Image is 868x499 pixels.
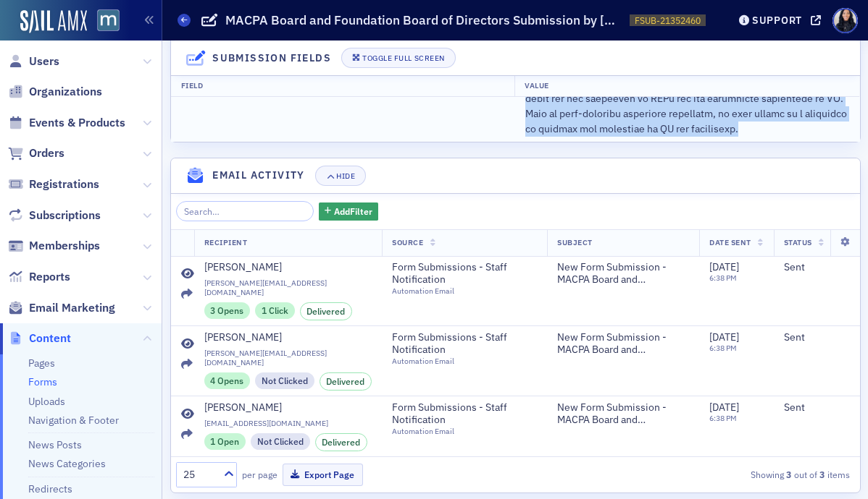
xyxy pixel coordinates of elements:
a: Organizations [8,84,102,100]
strong: 3 [817,468,827,481]
span: Email Marketing [29,300,115,316]
div: Sent [784,261,855,274]
div: Delivered [320,372,372,390]
span: Status [784,237,812,247]
h1: MACPA Board and Foundation Board of Directors Submission by [PERSON_NAME] [225,12,622,29]
a: Form Submissions - Staff NotificationAutomation Email [392,401,537,436]
input: Search… [176,201,314,221]
div: Not Clicked [251,433,310,449]
a: Forms [28,375,57,388]
a: Reports [8,269,70,285]
a: Orders [8,145,64,161]
div: [PERSON_NAME] [204,331,282,344]
div: Support [752,14,802,27]
a: Users [8,54,59,69]
a: News Posts [28,438,82,451]
span: Events & Products [29,115,125,131]
span: New Form Submission - MACPA Board and Foundation Board of Directors | [PERSON_NAME] [557,331,689,357]
span: Add Filter [334,205,372,218]
div: Sent [784,331,855,344]
th: Field [171,75,516,97]
a: News Categories [28,457,106,470]
span: [DATE] [709,330,739,344]
button: Toggle Full Screen [341,48,456,68]
div: Hide [336,172,355,180]
span: Date Sent [709,237,751,247]
span: New Form Submission - MACPA Board and Foundation Board of Directors | [PERSON_NAME] [557,261,689,286]
button: Export Page [283,464,363,486]
time: 6:38 PM [709,273,737,283]
span: Organizations [29,84,102,100]
a: Registrations [8,176,99,192]
div: 25 [183,467,215,482]
button: AddFilter [319,202,378,221]
h4: Email Activity [212,168,305,183]
a: Events & Products [8,115,125,131]
time: 6:38 PM [709,413,737,423]
a: [PERSON_NAME] [204,401,372,414]
a: Form Submissions - Staff NotificationAutomation Email [392,331,537,366]
div: 1 Click [255,302,295,318]
time: 6:38 PM [709,343,737,353]
div: 1 Open [204,433,246,449]
div: Automation Email [392,427,524,436]
span: Subject [557,237,593,247]
a: Navigation & Footer [28,414,119,427]
span: Registrations [29,176,99,192]
span: [DATE] [709,260,739,273]
div: Delivered [315,433,368,451]
a: [PERSON_NAME] [204,261,372,274]
div: Automation Email [392,357,524,366]
span: Orders [29,145,64,161]
span: Source [392,237,423,247]
span: Recipient [204,237,248,247]
a: Content [8,330,71,346]
a: [PERSON_NAME] [204,331,372,344]
a: Email Marketing [8,300,115,316]
span: Content [29,330,71,346]
span: Form Submissions - Staff Notification [392,331,524,357]
span: Users [29,54,59,69]
div: Toggle Full Screen [362,54,444,62]
h4: Submission Fields [212,51,331,66]
span: [DATE] [709,401,739,414]
button: Hide [315,166,366,186]
div: Sent [784,401,855,414]
a: Subscriptions [8,208,101,223]
span: Subscriptions [29,208,101,223]
div: 3 Opens [204,302,251,318]
th: Value [514,75,859,97]
strong: 3 [784,468,794,481]
a: Pages [28,357,55,370]
a: View Homepage [87,9,120,34]
img: SailAMX [97,9,120,32]
span: Form Submissions - Staff Notification [392,261,524,286]
span: [PERSON_NAME][EMAIL_ADDRESS][DOMAIN_NAME] [204,349,372,367]
div: Showing out of items [635,468,850,481]
div: Delivered [300,302,353,320]
span: Memberships [29,238,100,254]
a: Redirects [28,482,72,495]
a: Memberships [8,238,100,254]
div: Automation Email [392,286,524,296]
span: [PERSON_NAME][EMAIL_ADDRESS][DOMAIN_NAME] [204,278,372,297]
span: FSUB-21352460 [635,14,701,27]
img: SailAMX [20,10,87,33]
span: Form Submissions - Staff Notification [392,401,524,427]
span: Profile [832,8,858,33]
span: [EMAIL_ADDRESS][DOMAIN_NAME] [204,419,372,428]
span: New Form Submission - MACPA Board and Foundation Board of Directors | [PERSON_NAME] [557,401,689,427]
label: per page [242,468,277,481]
a: Uploads [28,395,65,408]
div: [PERSON_NAME] [204,401,282,414]
span: Reports [29,269,70,285]
div: [PERSON_NAME] [204,261,282,274]
a: Form Submissions - Staff NotificationAutomation Email [392,261,537,296]
div: 4 Opens [204,372,251,388]
div: Not Clicked [255,372,314,388]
